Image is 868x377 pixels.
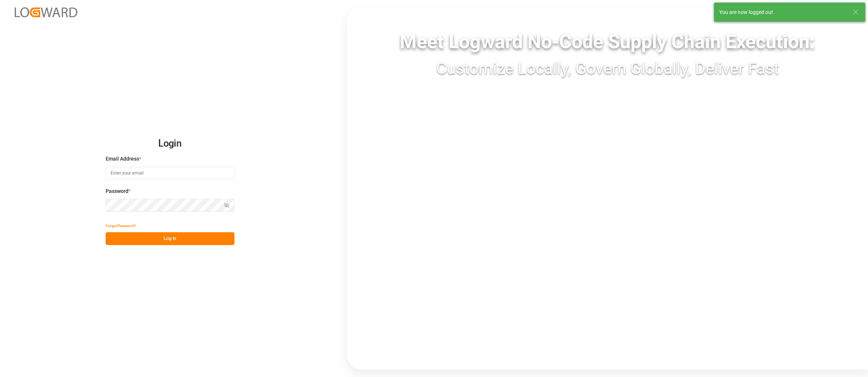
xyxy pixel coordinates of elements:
div: Meet Logward No-Code Supply Chain Execution: [347,28,868,56]
span: Email Address [106,155,139,163]
div: You are now logged out [719,8,846,16]
img: Logward_new_orange.png [15,7,77,17]
button: Forgot Password? [106,219,136,232]
button: Log In [106,232,234,245]
input: Enter your email [106,167,234,180]
div: Customize Locally, Govern Globally, Deliver Fast [347,56,868,80]
h2: Login [106,132,234,155]
span: Password [106,187,128,195]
